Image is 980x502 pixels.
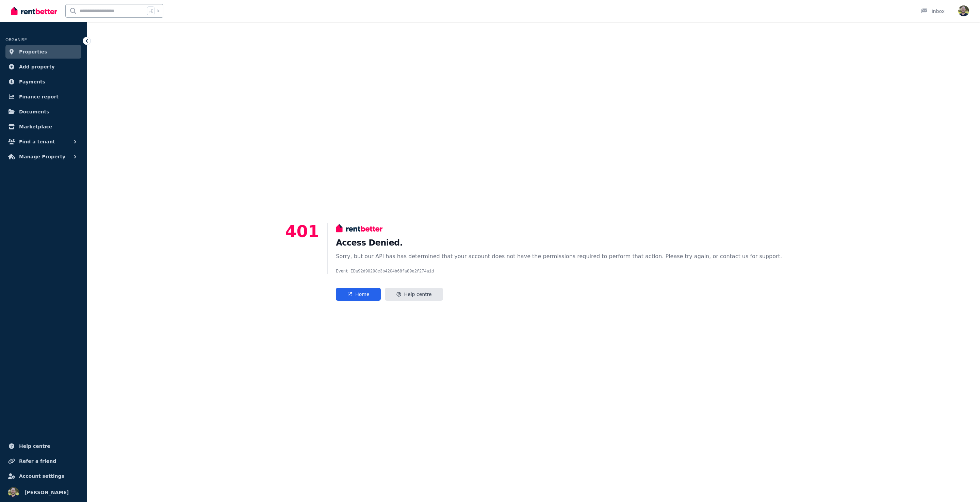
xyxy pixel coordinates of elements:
[19,93,59,101] span: Finance report
[5,469,81,483] a: Account settings
[5,75,81,89] a: Payments
[5,150,81,163] button: Manage Property
[336,223,382,233] img: RentBetter logo
[19,138,55,146] span: Find a tenant
[5,37,27,42] span: ORGANISE
[19,78,45,86] span: Payments
[5,105,81,119] a: Documents
[5,60,81,74] a: Add property
[157,8,160,14] span: k
[336,237,782,248] h1: Access Denied.
[11,6,57,16] img: RentBetter
[336,269,782,274] pre: Event ID a92d90298c3b4204b68fa89e2f274a1d
[5,454,81,468] a: Refer a friend
[5,439,81,453] a: Help centre
[24,488,69,497] span: [PERSON_NAME]
[336,288,380,301] a: Home
[19,108,49,116] span: Documents
[958,5,969,16] img: Paul Ferrett
[5,90,81,104] a: Finance report
[19,442,50,450] span: Help centre
[385,288,443,301] a: Help centre
[285,223,319,301] p: 401
[5,135,81,148] button: Find a tenant
[19,63,55,71] span: Add property
[921,8,945,15] div: Inbox
[5,45,81,59] a: Properties
[336,252,782,261] div: Sorry, but our API has has determined that your account does not have the permissions required to...
[19,153,65,161] span: Manage Property
[19,48,47,56] span: Properties
[5,120,81,134] a: Marketplace
[8,487,19,498] img: Paul Ferrett
[19,457,56,465] span: Refer a friend
[19,472,64,480] span: Account settings
[19,123,52,131] span: Marketplace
